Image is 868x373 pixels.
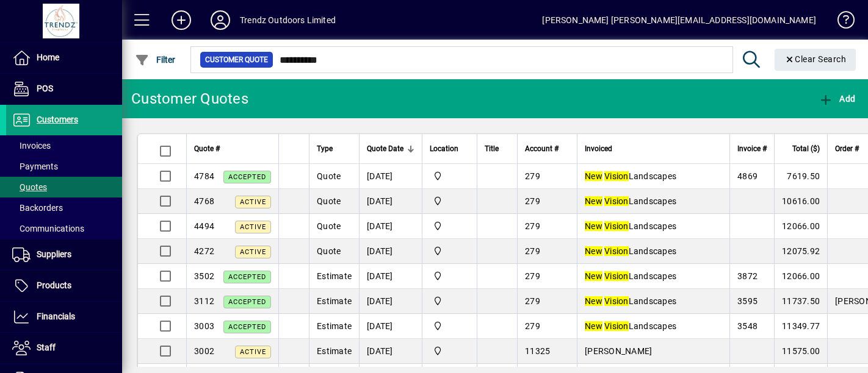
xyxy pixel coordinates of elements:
[729,314,774,339] td: 3548
[359,339,422,364] td: [DATE]
[585,321,602,331] em: New
[585,296,676,306] span: Landscapes
[430,294,469,308] span: New Plymouth
[430,169,469,183] span: New Plymouth
[6,43,122,73] a: Home
[201,9,240,31] button: Profile
[585,171,676,181] span: Landscapes
[359,289,422,314] td: [DATE]
[604,321,629,331] em: Vision
[774,189,827,214] td: 10616.00
[585,246,602,256] em: New
[525,142,570,155] div: Account #
[525,142,559,155] span: Account #
[525,296,540,306] span: 279
[542,10,816,30] div: [PERSON_NAME] [PERSON_NAME][EMAIL_ADDRESS][DOMAIN_NAME]
[6,302,122,332] a: Financials
[240,10,336,30] div: Trendz Outdoors Limited
[194,196,214,206] span: 4768
[317,321,352,331] span: Estimate
[585,142,722,155] div: Invoiced
[317,296,352,306] span: Estimate
[585,221,602,231] em: New
[12,224,84,233] span: Communications
[775,49,856,71] button: Clear
[194,142,220,155] span: Quote #
[317,346,352,356] span: Estimate
[774,339,827,364] td: 11575.00
[430,142,469,155] div: Location
[132,49,179,71] button: Filter
[6,156,122,177] a: Payments
[240,198,266,206] span: Active
[228,273,266,281] span: ACCEPTED
[194,296,214,306] span: 3112
[194,271,214,281] span: 3502
[6,74,122,104] a: POS
[6,177,122,197] a: Quotes
[485,142,499,155] span: Title
[430,219,469,233] span: New Plymouth
[194,246,214,256] span: 4272
[784,54,847,64] span: Clear Search
[585,321,676,331] span: Landscapes
[585,221,676,231] span: Landscapes
[729,164,774,189] td: 4869
[729,289,774,314] td: 3595
[359,264,422,289] td: [DATE]
[430,319,469,333] span: New Plymouth
[585,246,676,256] span: Landscapes
[359,314,422,339] td: [DATE]
[205,54,268,66] span: Customer Quote
[774,289,827,314] td: 11737.50
[430,194,469,208] span: New Plymouth
[12,182,47,192] span: Quotes
[604,196,629,206] em: Vision
[6,240,122,270] a: Suppliers
[525,171,540,181] span: 279
[430,244,469,258] span: New Plymouth
[317,221,341,231] span: Quote
[317,271,352,281] span: Estimate
[525,246,540,256] span: 279
[585,271,676,281] span: Landscapes
[525,346,550,356] span: 11325
[240,223,266,231] span: Active
[12,162,58,171] span: Payments
[37,311,75,321] span: Financials
[6,333,122,363] a: Staff
[585,346,652,356] span: [PERSON_NAME]
[774,164,827,189] td: 7619.50
[12,203,63,213] span: Backorders
[585,142,612,155] span: Invoiced
[604,271,629,281] em: Vision
[485,142,510,155] div: Title
[774,214,827,239] td: 12066.00
[317,171,341,181] span: Quote
[430,344,469,358] span: New Plymouth
[228,323,266,331] span: ACCEPTED
[359,214,422,239] td: [DATE]
[525,221,540,231] span: 279
[430,269,469,283] span: New Plymouth
[604,221,629,231] em: Vision
[194,346,214,356] span: 3002
[835,142,859,155] span: Order #
[131,89,248,108] div: Customer Quotes
[37,83,53,93] span: POS
[585,196,602,206] em: New
[359,189,422,214] td: [DATE]
[816,88,858,110] button: Add
[228,173,266,181] span: ACCEPTED
[37,280,71,290] span: Products
[430,142,458,155] span: Location
[194,142,271,155] div: Quote #
[604,246,629,256] em: Vision
[729,264,774,289] td: 3872
[37,249,71,259] span: Suppliers
[737,142,767,155] span: Invoice #
[359,239,422,264] td: [DATE]
[604,296,629,306] em: Vision
[6,218,122,239] a: Communications
[317,196,341,206] span: Quote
